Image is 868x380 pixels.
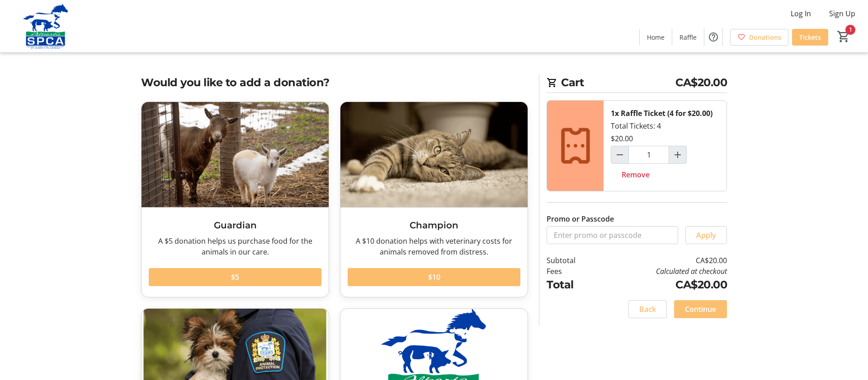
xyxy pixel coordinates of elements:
span: Log In [791,8,811,19]
button: Sign Up [822,6,863,21]
span: Raffle [679,32,697,42]
button: $5 [149,268,321,286]
td: CA$20.00 [599,255,727,266]
img: Guardian [142,102,329,207]
span: Remove [622,169,650,180]
input: Raffle Ticket (4 for $20.00) Quantity [628,146,669,164]
span: Donations [749,32,781,42]
span: Apply [696,230,716,241]
h3: Guardian [149,218,321,232]
span: Continue [685,304,716,315]
img: Alberta SPCA's Logo [5,4,86,49]
td: CA$20.00 [599,277,727,293]
a: Raffle [672,29,704,46]
span: $10 [428,272,440,283]
span: Back [639,304,656,315]
div: 1x Raffle Ticket (4 for $20.00) [611,108,712,119]
div: A $10 donation helps with veterinary costs for animals removed from distress. [348,236,520,257]
td: Fees [547,266,599,277]
span: CA$20.00 [675,74,727,91]
input: Enter promo or passcode [547,226,678,244]
button: Log In [783,6,818,21]
h2: Would you like to add a donation? [141,74,528,91]
button: $10 [348,268,520,286]
a: Home [640,29,672,46]
td: Total [547,277,599,293]
h3: Champion [348,218,520,232]
button: Continue [674,300,727,318]
h2: Cart [547,74,727,93]
label: Promo or Passcode [547,213,614,224]
td: Calculated at checkout [599,266,727,277]
button: Back [628,300,667,318]
span: Tickets [799,32,821,42]
button: Increment by one [669,146,686,163]
span: $5 [231,272,239,283]
button: Remove [611,166,660,184]
button: Cart [835,28,852,45]
span: Home [647,32,665,42]
a: Tickets [792,29,828,46]
span: Sign Up [829,8,855,19]
td: Subtotal [547,255,599,266]
button: Help [704,28,722,46]
img: Champion [340,102,528,207]
div: A $5 donation helps us purchase food for the animals in our care. [149,236,321,257]
div: $20.00 [611,133,633,144]
a: Donations [730,29,788,46]
button: Apply [685,226,727,244]
button: Decrement by one [611,146,628,163]
div: Total Tickets: 4 [604,101,726,191]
